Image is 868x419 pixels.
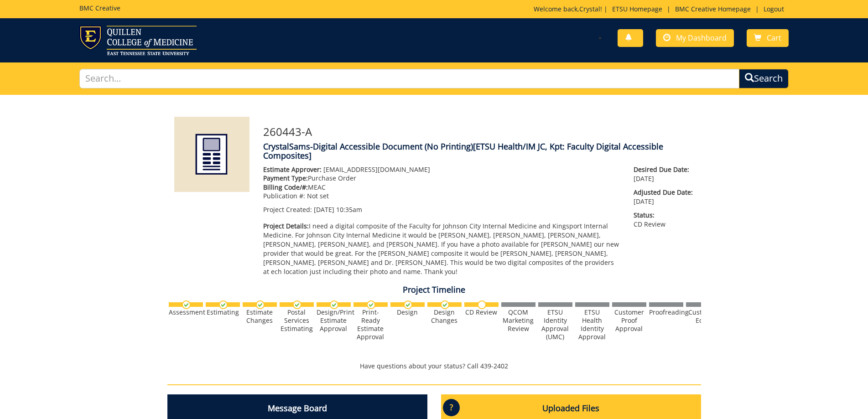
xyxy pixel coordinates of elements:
[538,308,572,341] div: ETSU Identity Approval (UMC)
[263,183,308,191] span: Billing Code/#:
[634,211,694,229] p: CD Review
[307,191,329,200] span: Not set
[174,117,249,192] img: Product featured image
[390,308,425,316] div: Design
[634,211,694,220] span: Status:
[219,300,228,309] img: checkmark
[317,308,351,333] div: Design/Print Estimate Approval
[263,205,312,214] span: Project Created:
[464,308,499,316] div: CD Review
[263,222,309,230] span: Project Details:
[634,188,694,197] span: Adjusted Due Date:
[649,308,683,316] div: Proofreading
[608,5,667,13] a: ETSU Homepage
[263,191,305,200] span: Publication #:
[280,308,314,333] div: Postal Services Estimating
[656,29,734,47] a: My Dashboard
[612,308,646,333] div: Customer Proof Approval
[634,165,694,183] p: [DATE]
[634,188,694,206] p: [DATE]
[441,300,449,309] img: checkmark
[534,5,789,14] p: Welcome back, ! | | |
[767,33,781,43] span: Cart
[263,183,620,192] p: MEAC
[243,308,277,325] div: Estimate Changes
[478,300,486,309] img: no
[575,308,609,341] div: ETSU Health Identity Approval
[739,69,789,88] button: Search
[182,300,191,309] img: checkmark
[676,33,727,43] span: My Dashboard
[634,165,694,174] span: Desired Due Date:
[263,165,620,174] p: [EMAIL_ADDRESS][DOMAIN_NAME]
[79,26,197,55] img: ETSU logo
[256,300,265,309] img: checkmark
[79,69,740,88] input: Search...
[263,126,694,138] h3: 260443-A
[404,300,412,309] img: checkmark
[263,222,620,276] p: I need a digital composite of the Faculty for Johnson City Internal Medicine and Kingsport Intern...
[263,165,322,174] span: Estimate Approver:
[443,399,460,416] p: ?
[747,29,789,47] a: Cart
[206,308,240,316] div: Estimating
[314,205,362,214] span: [DATE] 10:35am
[263,141,663,161] span: [ETSU Health/IM JC, Kpt: Faculty Digital Accessible Composites]
[169,308,203,316] div: Assessment
[427,308,462,325] div: Design Changes
[263,142,694,160] h4: CrystalSams-Digital Accessible Document (No Printing)
[330,300,338,309] img: checkmark
[293,300,301,309] img: checkmark
[353,308,388,341] div: Print-Ready Estimate Approval
[501,308,535,333] div: QCOM Marketing Review
[263,174,620,183] p: Purchase Order
[79,5,120,11] h5: BMC Creative
[263,174,308,182] span: Payment Type:
[759,5,789,13] a: Logout
[670,5,755,13] a: BMC Creative Homepage
[167,362,701,371] p: Have questions about your status? Call 439-2402
[579,5,600,13] a: Crystal
[167,285,701,295] h4: Project Timeline
[686,308,720,325] div: Customer Edits
[367,300,375,309] img: checkmark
